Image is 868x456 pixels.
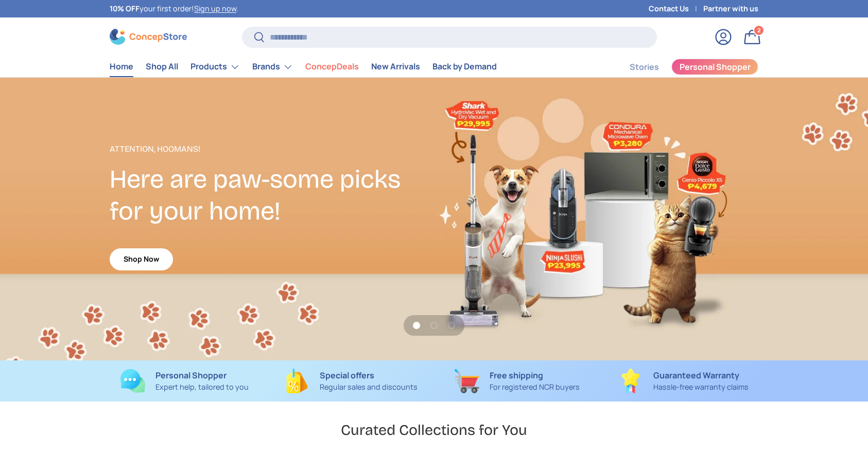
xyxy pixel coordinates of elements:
[110,143,434,155] p: Attention, Hoomans!
[110,57,133,77] a: Home
[194,4,236,13] a: Sign up now
[320,381,418,393] p: Regular sales and discounts
[341,421,527,440] h2: Curated Collections for You
[190,57,240,77] a: Products
[653,370,739,381] strong: Guaranteed Warranty
[155,370,227,381] strong: Personal Shopper
[110,163,434,227] h2: Here are paw-some picks for your home!
[432,57,497,77] a: Back by Demand
[320,370,374,381] strong: Special offers
[680,63,751,71] span: Personal Shopper
[305,57,359,77] a: ConcepDeals
[110,29,187,45] img: ConcepStore
[110,3,238,14] p: your first order! .
[246,57,299,77] summary: Brands
[630,57,659,77] a: Stories
[110,369,259,393] a: Personal Shopper Expert help, tailored to you
[371,57,420,77] a: New Arrivals
[155,381,249,393] p: Expert help, tailored to you
[252,57,293,77] a: Brands
[276,369,426,393] a: Special offers Regular sales and discounts
[609,369,758,393] a: Guaranteed Warranty Hassle-free warranty claims
[671,59,758,75] a: Personal Shopper
[757,26,761,34] span: 2
[110,248,173,270] a: Shop Now
[490,381,580,393] p: For registered NCR buyers
[184,57,246,77] summary: Products
[442,369,592,393] a: Free shipping For registered NCR buyers
[490,370,543,381] strong: Free shipping
[605,57,758,77] nav: Secondary
[110,57,497,77] nav: Primary
[703,3,758,14] a: Partner with us
[649,3,703,14] a: Contact Us
[110,4,140,13] strong: 10% OFF
[146,57,178,77] a: Shop All
[653,381,749,393] p: Hassle-free warranty claims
